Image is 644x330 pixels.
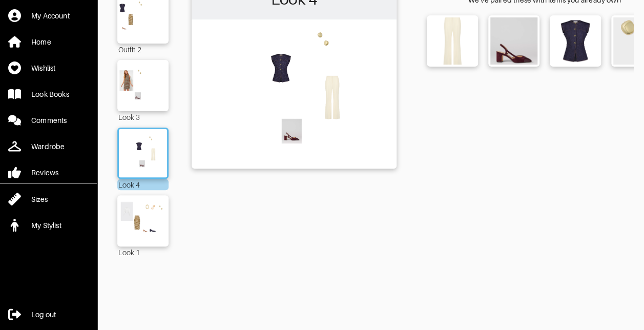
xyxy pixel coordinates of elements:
div: Sizes [31,194,48,204]
img: Stretch Denim Vest [552,17,599,65]
div: Reviews [31,168,58,178]
div: Home [31,37,51,47]
img: Outfit Look 4 [197,25,391,162]
div: Wishlist [31,63,55,73]
div: Wardrobe [31,141,65,152]
img: Lynn Pant [429,17,476,65]
div: Look 1 [117,246,169,258]
div: Outfit 2 [117,44,169,55]
div: Comments [31,115,67,126]
img: Outfit Look 4 [116,134,170,172]
div: My Stylist [31,220,61,231]
div: Log out [31,310,56,320]
div: Look 4 [117,179,169,190]
img: Outfit Look 1 [114,200,172,241]
div: Look 3 [117,111,169,122]
img: Suede Toe Heel Pump [490,17,537,65]
div: My Account [31,11,70,21]
div: Look Books [31,89,69,99]
img: Outfit Look 3 [114,65,172,106]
